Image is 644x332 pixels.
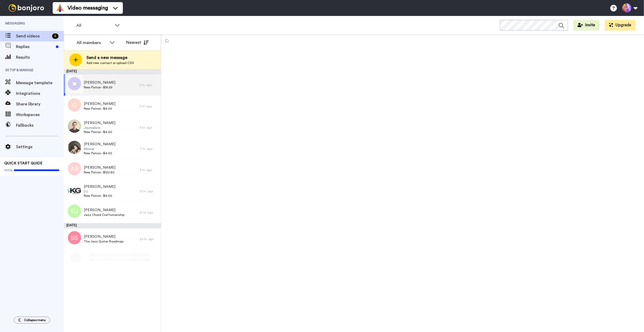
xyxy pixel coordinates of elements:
span: Send a new message [86,54,134,61]
span: Fallbacks [16,122,64,129]
img: 0f192503-3a34-44fd-a9bf-8fbd6cd683ec.jpg [68,183,81,197]
button: Upgrade [605,20,635,31]
div: 8 [52,33,58,39]
span: New Patron - $4.00 [84,194,115,198]
span: Jazz Chord Craftsmanship [84,213,124,217]
span: New Patron - $4.00 [84,107,115,111]
span: [PERSON_NAME] [84,120,115,126]
img: bj-logo-header-white.svg [6,4,46,12]
span: Workspaces [16,112,64,118]
span: [PERSON_NAME] [84,142,115,147]
span: Integrations [16,90,64,97]
span: [PERSON_NAME] [84,101,115,107]
img: bs.png [68,231,81,244]
span: [PERSON_NAME] [84,234,123,239]
span: Collapse menu [24,318,46,322]
div: [DATE] [64,223,161,228]
img: e7e12127-a7f4-4302-afb8-71085587da93.jpg [68,120,81,133]
span: 100% [4,168,12,172]
span: Share library [16,101,64,107]
span: Journaliste [84,126,115,130]
span: Video messaging [68,4,108,12]
img: g.png [68,98,81,112]
span: New Patron - $4.00 [84,151,115,155]
span: Send videos [16,33,50,39]
span: Winner [84,147,115,151]
span: New Patron - $18.59 [84,85,115,90]
span: DJ [84,189,115,194]
span: Settings [16,144,64,150]
span: [PERSON_NAME] [84,184,115,189]
span: [PERSON_NAME] [84,165,115,170]
span: Replies [16,44,54,50]
div: 21 hr. ago [140,210,158,215]
span: [PERSON_NAME] [84,207,124,213]
span: [PERSON_NAME] [84,80,115,85]
span: The Jazz Guitar Roadmap [84,239,123,244]
div: [DATE] [64,69,161,74]
div: 8 hr. ago [140,168,158,172]
button: Invite [573,20,599,31]
span: Add new contact or upload CSV [86,61,134,65]
span: Message template [16,80,64,86]
button: Collapse menu [14,317,50,324]
span: New Patron - $122.40 [84,170,115,174]
div: 21 hr. ago [140,189,158,193]
div: 5 hr. ago [140,104,158,108]
span: QUICK START GUIDE [4,161,43,165]
div: 22 hr. ago [140,237,158,241]
div: All members [77,40,107,46]
img: eu.png [68,205,81,218]
div: 7 hr. ago [140,147,158,151]
div: 6 hr. ago [140,125,158,130]
span: New Patron - $4.00 [84,130,115,134]
img: 35d8f852-b7ed-4062-984b-88acbb118591.jpg [68,141,81,154]
span: All [76,22,112,29]
div: 5 hr. ago [140,83,158,87]
button: Newest [122,37,153,48]
span: Results [16,54,64,61]
img: vm-color.svg [56,4,64,12]
img: ab.png [68,162,81,175]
